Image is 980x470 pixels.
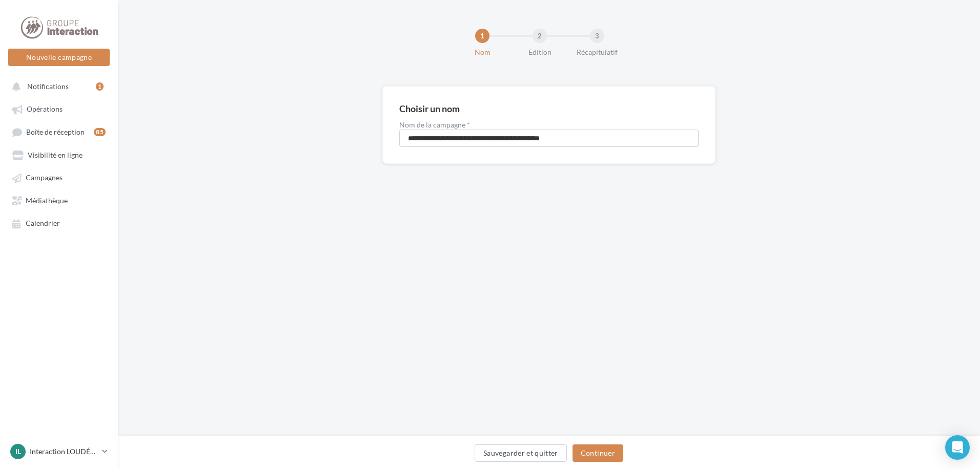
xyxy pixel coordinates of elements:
[399,121,699,129] label: Nom de la campagne *
[8,49,110,66] button: Nouvelle campagne
[590,29,604,43] div: 3
[15,446,21,457] span: IL
[27,82,69,91] span: Notifications
[94,128,106,136] div: 85
[6,122,112,141] a: Boîte de réception85
[399,104,460,113] div: Choisir un nom
[573,444,623,462] button: Continuer
[27,105,63,114] span: Opérations
[28,151,83,159] span: Visibilité en ligne
[6,191,112,209] a: Médiathèque
[475,444,567,462] button: Sauvegarder et quitter
[26,174,63,182] span: Campagnes
[450,47,515,57] div: Nom
[507,47,573,57] div: Edition
[564,47,630,57] div: Récapitulatif
[26,196,68,205] span: Médiathèque
[6,99,112,118] a: Opérations
[30,446,98,457] p: Interaction LOUDÉAC
[6,213,112,232] a: Calendrier
[475,29,489,43] div: 1
[6,145,112,164] a: Visibilité en ligne
[533,29,547,43] div: 2
[8,442,110,461] a: IL Interaction LOUDÉAC
[26,127,85,136] span: Boîte de réception
[6,77,108,95] button: Notifications 1
[6,168,112,186] a: Campagnes
[945,435,970,460] div: Open Intercom Messenger
[26,219,60,228] span: Calendrier
[96,82,104,91] div: 1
